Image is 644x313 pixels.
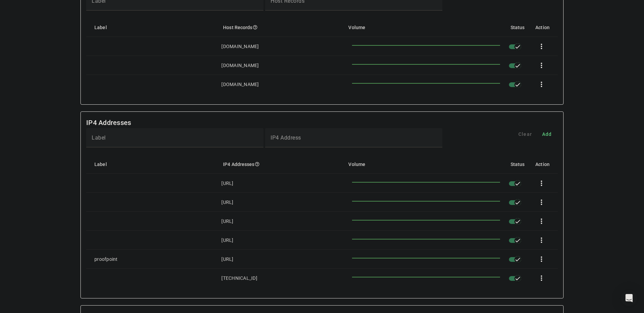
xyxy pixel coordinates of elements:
mat-label: IP4 Address [271,134,301,141]
div: [URL] [221,199,233,206]
mat-card-title: IP4 Addresses [86,117,131,128]
div: [URL] [221,237,233,244]
div: [URL] [221,180,233,187]
span: Add [542,131,552,138]
div: proofpoint [94,256,118,263]
mat-header-cell: Status [505,18,530,37]
div: [URL] [221,218,233,225]
mat-header-cell: Status [505,155,530,174]
div: [DOMAIN_NAME] [221,62,259,69]
div: [DOMAIN_NAME] [221,81,259,88]
i: help_outline [255,162,260,167]
button: Add [536,128,558,140]
mat-header-cell: Label [86,18,218,37]
mat-header-cell: Action [530,155,558,174]
mat-header-cell: Action [530,18,558,37]
div: [TECHNICAL_ID] [221,275,257,281]
fm-list-table: IP4 Addresses [80,111,564,298]
mat-header-cell: Host Records [218,18,343,37]
mat-header-cell: Volume [343,18,505,37]
div: [URL] [221,256,233,263]
mat-header-cell: Volume [343,155,505,174]
mat-header-cell: IP4 Addresses [218,155,343,174]
mat-label: Label [92,134,106,141]
i: help_outline [253,25,258,30]
div: [DOMAIN_NAME] [221,43,259,50]
mat-header-cell: Label [86,155,218,174]
div: Open Intercom Messenger [621,290,637,306]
